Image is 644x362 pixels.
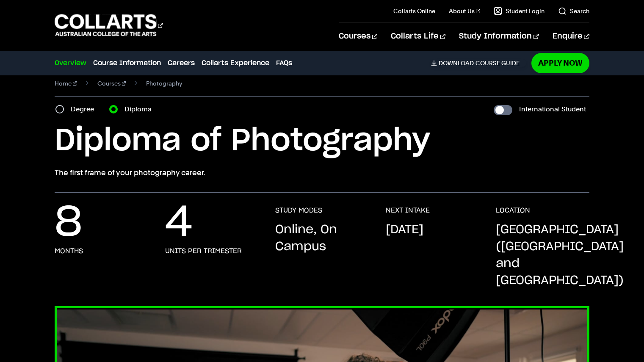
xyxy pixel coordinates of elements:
a: FAQs [276,58,292,68]
p: Online, On Campus [275,221,368,255]
a: Collarts Online [393,7,435,15]
div: Go to homepage [55,13,163,37]
span: Download [439,59,474,67]
p: The first frame of your photography career. [55,167,589,179]
a: Overview [55,58,86,68]
h1: Diploma of Photography [55,122,589,160]
p: 8 [55,206,82,240]
p: [GEOGRAPHIC_DATA] ([GEOGRAPHIC_DATA] and [GEOGRAPHIC_DATA]) [496,221,624,289]
h3: LOCATION [496,206,530,215]
a: Collarts Life [391,22,445,50]
label: International Student [519,103,586,115]
p: 4 [165,206,193,240]
a: Course Information [93,58,161,68]
a: Careers [168,58,195,68]
p: [DATE] [386,221,423,238]
a: Apply Now [531,53,589,73]
h3: NEXT INTAKE [386,206,430,215]
a: DownloadCourse Guide [431,59,526,67]
a: Search [558,7,589,15]
label: Diploma [124,103,157,115]
h3: months [55,247,83,255]
a: Study Information [459,22,539,50]
a: Enquire [553,22,589,50]
a: About Us [449,7,480,15]
h3: units per trimester [165,247,242,255]
a: Collarts Experience [202,58,269,68]
label: Degree [71,103,99,115]
a: Student Login [494,7,544,15]
a: Courses [97,77,126,89]
a: Courses [339,22,377,50]
span: Photography [146,77,182,89]
a: Home [55,77,77,89]
h3: STUDY MODES [275,206,322,215]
